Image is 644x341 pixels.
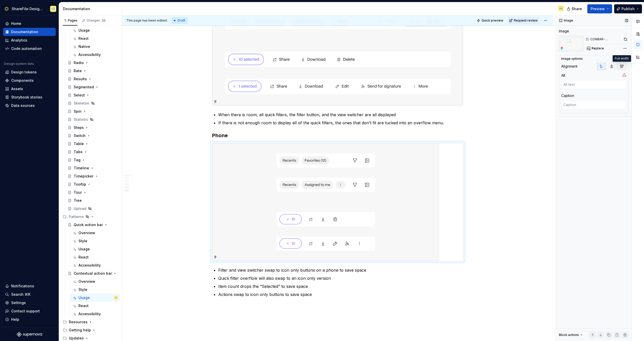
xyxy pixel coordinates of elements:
div: Tag [74,157,80,163]
button: Replace [585,45,606,52]
a: Tour [66,188,120,196]
img: 16fa4d48-c719-41e7-904a-cec51ff481f5.png [4,6,10,12]
a: Contextual action bar [66,269,120,277]
div: React [78,303,89,308]
p: Quick filter overflow will also swap to an icon only version [218,275,463,281]
button: Request review [508,17,540,24]
div: Segmented [74,85,94,90]
div: Usage [78,247,90,252]
div: Accessibility [78,311,101,316]
div: Patterns [69,214,84,219]
span: Publish [621,6,635,11]
div: Pages [63,18,77,23]
a: Documentation [3,28,56,36]
a: Statistic [66,115,120,124]
a: Rate [66,67,120,75]
a: Segmented [66,83,120,91]
button: Share [564,4,585,13]
div: Draft [172,17,187,24]
a: Results [66,75,120,83]
a: Design tokens [3,68,56,76]
a: Steps [66,124,120,132]
a: Tag [66,156,120,164]
a: React [70,302,120,310]
a: Analytics [3,36,56,44]
div: Tabs [74,149,83,154]
div: Overview [78,279,95,284]
a: Home [3,19,56,28]
a: Quick action bar [66,221,120,229]
div: Radio [74,60,84,65]
span: Preview [591,6,605,11]
div: ShareFile Design System [12,6,44,11]
a: Table [66,140,120,148]
div: Home [11,21,21,26]
a: Data sources [3,102,56,110]
span: 30 [101,18,106,23]
a: Storybook stories [3,93,56,101]
a: UsageAlex Boyd [70,294,120,302]
a: Accessibility [70,51,120,59]
img: 62d3012a-2866-4201-8218-ebe85616f54b.png [212,143,439,261]
a: Select [66,91,120,99]
p: If there is not enough room to display all of the quick filters, the ones that don’t fit are tuck... [218,120,463,126]
a: Skeleton [66,99,120,107]
div: Image options [561,57,583,61]
div: Full width [613,55,631,62]
div: Rate [74,68,82,73]
button: Help [3,315,56,324]
div: Documentation [11,29,38,34]
a: Components [3,76,56,85]
div: Assets [11,86,23,91]
button: Search ⌘K [3,290,56,298]
a: Style [70,286,120,294]
div: Style [78,238,87,244]
div: Usage [78,295,90,300]
div: Caption [561,93,574,98]
a: Style [70,237,120,245]
div: Results [74,76,87,82]
div: Updates [69,336,84,341]
a: Timepicker [66,172,120,180]
a: React [70,253,120,261]
div: Usage [78,28,90,33]
div: Code automation [11,46,42,51]
div: Contact support [11,309,40,314]
a: Spin [66,107,120,115]
div: Design tokens [11,70,37,75]
div: Alignment [561,64,577,69]
div: Quick action bar [74,222,103,227]
p: Actions swap to icon only buttons to save space [218,291,463,297]
a: Overview [70,229,120,237]
a: Usage [70,26,120,34]
div: Block actions [559,331,583,338]
div: React [78,255,89,260]
p: Filter and view switcher swap to icon only buttons on a phone to save space [218,267,463,273]
div: Upload [74,206,86,211]
div: Getting help [69,328,91,333]
div: Storybook stories [11,95,42,100]
a: Accessibility [70,261,120,269]
a: React [70,34,120,43]
div: Documentation [63,6,120,11]
p: Item count drops the “Selected” to save space [218,283,463,289]
div: Spin [74,109,82,114]
div: Tree [74,198,82,203]
div: Statistic [74,117,88,122]
div: Overview [78,230,95,235]
span: Quick preview [481,18,503,23]
a: Tabs [66,148,120,156]
div: Components [11,78,34,83]
div: Accessibility [78,263,101,268]
div: Data sources [11,103,35,108]
div: CONBAR-Response-02 [590,37,621,41]
div: Design system data [4,62,34,66]
a: Assets [3,85,56,93]
div: React [78,36,89,41]
div: Style [78,287,87,292]
div: Table [74,141,84,146]
div: Changes [87,18,106,23]
div: Tooltip [74,182,86,187]
div: Settings [11,300,26,305]
a: Tooltip [66,180,120,188]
